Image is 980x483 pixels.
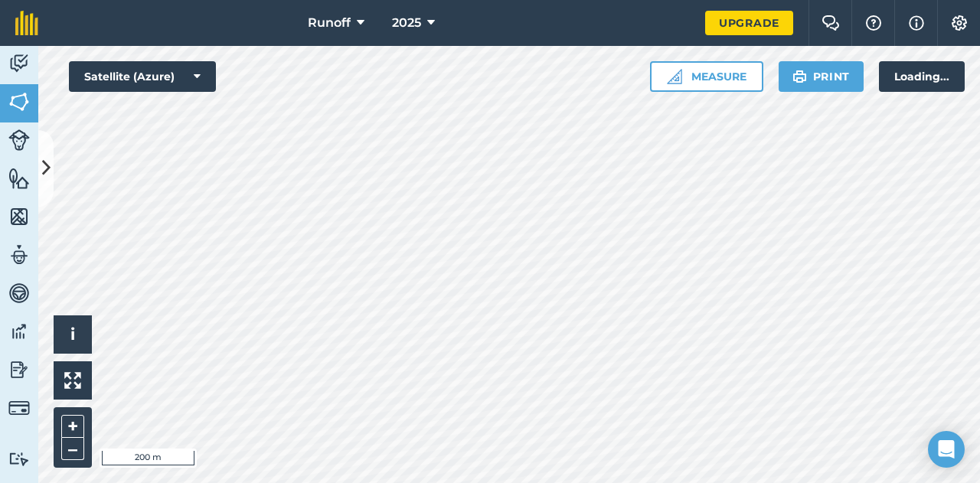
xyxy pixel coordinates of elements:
img: Ruler icon [667,69,682,84]
img: svg+xml;base64,PD94bWwgdmVyc2lvbj0iMS4wIiBlbmNvZGluZz0idXRmLTgiPz4KPCEtLSBHZW5lcmF0b3I6IEFkb2JlIE... [8,397,30,419]
img: svg+xml;base64,PD94bWwgdmVyc2lvbj0iMS4wIiBlbmNvZGluZz0idXRmLTgiPz4KPCEtLSBHZW5lcmF0b3I6IEFkb2JlIE... [8,320,30,343]
button: + [61,415,84,438]
img: A question mark icon [864,15,883,31]
img: Four arrows, one pointing top left, one top right, one bottom right and the last bottom left [64,372,81,389]
img: svg+xml;base64,PHN2ZyB4bWxucz0iaHR0cDovL3d3dy53My5vcmcvMjAwMC9zdmciIHdpZHRoPSI1NiIgaGVpZ2h0PSI2MC... [8,167,30,190]
div: Loading... [879,61,965,92]
span: Runoff [308,14,351,32]
button: Satellite (Azure) [69,61,216,92]
img: svg+xml;base64,PD94bWwgdmVyc2lvbj0iMS4wIiBlbmNvZGluZz0idXRmLTgiPz4KPCEtLSBHZW5lcmF0b3I6IEFkb2JlIE... [8,358,30,381]
img: fieldmargin Logo [15,11,38,35]
span: 2025 [392,14,421,32]
img: svg+xml;base64,PD94bWwgdmVyc2lvbj0iMS4wIiBlbmNvZGluZz0idXRmLTgiPz4KPCEtLSBHZW5lcmF0b3I6IEFkb2JlIE... [8,452,30,466]
a: Upgrade [705,11,793,35]
button: Measure [650,61,763,92]
img: svg+xml;base64,PHN2ZyB4bWxucz0iaHR0cDovL3d3dy53My5vcmcvMjAwMC9zdmciIHdpZHRoPSI1NiIgaGVpZ2h0PSI2MC... [8,205,30,228]
img: Two speech bubbles overlapping with the left bubble in the forefront [822,15,840,31]
span: i [70,325,75,344]
button: i [54,315,92,354]
button: Print [779,61,864,92]
img: svg+xml;base64,PHN2ZyB4bWxucz0iaHR0cDovL3d3dy53My5vcmcvMjAwMC9zdmciIHdpZHRoPSIxNyIgaGVpZ2h0PSIxNy... [909,14,924,32]
div: Open Intercom Messenger [928,431,965,468]
img: svg+xml;base64,PD94bWwgdmVyc2lvbj0iMS4wIiBlbmNvZGluZz0idXRmLTgiPz4KPCEtLSBHZW5lcmF0b3I6IEFkb2JlIE... [8,52,30,75]
img: A cog icon [950,15,969,31]
img: svg+xml;base64,PD94bWwgdmVyc2lvbj0iMS4wIiBlbmNvZGluZz0idXRmLTgiPz4KPCEtLSBHZW5lcmF0b3I6IEFkb2JlIE... [8,243,30,266]
img: svg+xml;base64,PD94bWwgdmVyc2lvbj0iMS4wIiBlbmNvZGluZz0idXRmLTgiPz4KPCEtLSBHZW5lcmF0b3I6IEFkb2JlIE... [8,129,30,151]
img: svg+xml;base64,PD94bWwgdmVyc2lvbj0iMS4wIiBlbmNvZGluZz0idXRmLTgiPz4KPCEtLSBHZW5lcmF0b3I6IEFkb2JlIE... [8,282,30,305]
button: – [61,438,84,460]
img: svg+xml;base64,PHN2ZyB4bWxucz0iaHR0cDovL3d3dy53My5vcmcvMjAwMC9zdmciIHdpZHRoPSI1NiIgaGVpZ2h0PSI2MC... [8,90,30,113]
img: svg+xml;base64,PHN2ZyB4bWxucz0iaHR0cDovL3d3dy53My5vcmcvMjAwMC9zdmciIHdpZHRoPSIxOSIgaGVpZ2h0PSIyNC... [792,67,807,86]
